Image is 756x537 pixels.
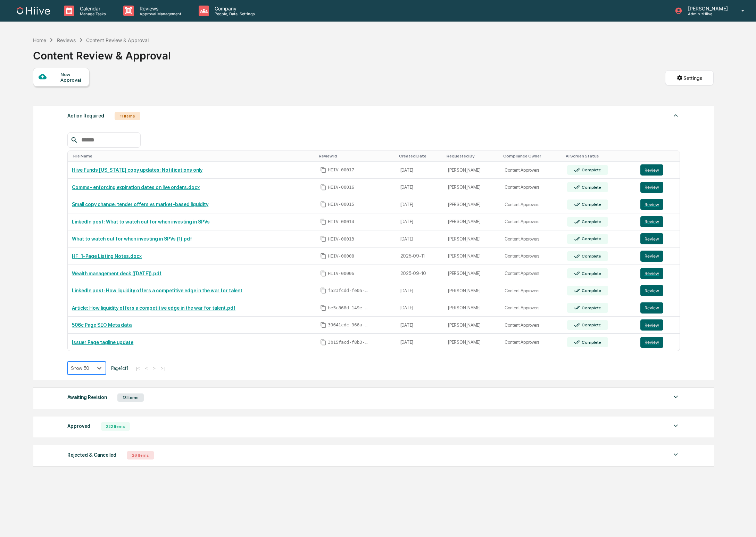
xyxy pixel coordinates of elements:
span: Copy Id [320,219,326,225]
td: Content Approvers [500,282,563,300]
span: Copy Id [320,184,326,190]
span: HIIV-00016 [328,185,354,190]
span: Copy Id [320,270,326,277]
td: [PERSON_NAME] [444,334,500,351]
img: caret [672,422,680,430]
img: caret [672,111,680,120]
p: [PERSON_NAME] [682,6,731,11]
button: Review [640,251,663,262]
td: Content Approvers [500,196,563,213]
a: Article: How liquidity offers a competitive edge in the war for talent.pdf [72,305,235,311]
td: Content Approvers [500,265,563,282]
button: Review [640,302,663,314]
a: What to watch out for when investing in SPVs (1).pdf [72,236,192,242]
button: Review [640,182,663,193]
td: [DATE] [396,179,444,196]
div: Complete [580,323,601,327]
p: Calendar [74,6,109,11]
div: Complete [580,271,601,276]
div: Toggle SortBy [566,154,633,158]
div: Home [33,37,46,43]
a: Review [640,164,675,176]
a: Hiive Funds [US_STATE] copy updates: Notifications only [72,167,202,173]
button: Settings [665,70,714,86]
div: Content Review & Approval [33,44,171,62]
div: Awaiting Revision [67,393,107,402]
span: Copy Id [320,253,326,259]
img: caret [672,393,680,401]
td: [DATE] [396,299,444,317]
div: Toggle SortBy [399,154,441,158]
td: 2025-09-11 [396,248,444,265]
span: HIIV-00006 [328,271,354,276]
a: Review [640,233,675,244]
div: Complete [580,254,601,259]
td: Content Approvers [500,248,563,265]
span: HIIV-00008 [328,253,354,259]
button: Review [640,337,663,348]
td: [DATE] [396,196,444,213]
span: Copy Id [320,339,326,345]
p: Manage Tasks [74,11,109,16]
span: Copy Id [320,167,326,173]
div: Action Required [67,111,104,120]
div: Reviews [57,37,76,43]
div: 222 Items [101,422,130,431]
a: LinkedIn post: What to watch out for when investing in SPVs [72,219,210,225]
td: [PERSON_NAME] [444,162,500,179]
div: Toggle SortBy [73,154,313,158]
p: Reviews [134,6,185,11]
a: Review [640,285,675,296]
a: Issuer Page tagline update [72,340,133,345]
td: [DATE] [396,230,444,248]
td: [DATE] [396,162,444,179]
span: HIIV-00017 [328,167,354,173]
td: [DATE] [396,213,444,231]
span: 39641cdc-966a-4e65-879f-2a6a777944d8 [328,322,369,328]
td: Content Approvers [500,230,563,248]
button: > [151,365,158,371]
td: [PERSON_NAME] [444,196,500,213]
div: Complete [580,202,601,207]
button: Review [640,199,663,210]
a: Wealth management deck ([DATE]).pdf [72,271,161,276]
div: New Approval [60,72,84,83]
a: 506c Page SEO Meta data [72,322,132,328]
img: logo [17,7,50,15]
button: Review [640,285,663,296]
button: Review [640,164,663,176]
td: [DATE] [396,334,444,351]
p: Admin • Hiive [682,11,731,16]
td: Content Approvers [500,213,563,231]
div: Approved [67,422,90,431]
a: Review [640,337,675,348]
td: Content Approvers [500,162,563,179]
div: Complete [580,219,601,224]
td: [DATE] [396,317,444,334]
a: LinkedIn post: How liquidity offers a competitive edge in the war for talent [72,288,242,293]
a: Comms- enforcing expiration dates on live orders.docx [72,185,200,190]
a: Review [640,182,675,193]
td: [PERSON_NAME] [444,317,500,334]
button: Review [640,319,663,331]
td: [PERSON_NAME] [444,179,500,196]
a: Review [640,319,675,331]
div: Toggle SortBy [319,154,393,158]
button: |< [134,365,142,371]
span: 3b15facd-f8b3-477c-80ee-d7a648742bf4 [328,340,369,345]
td: [PERSON_NAME] [444,299,500,317]
div: Toggle SortBy [447,154,498,158]
div: Rejected & Cancelled [67,450,116,459]
a: Review [640,268,675,279]
p: Company [209,6,258,11]
td: Content Approvers [500,179,563,196]
img: caret [672,450,680,459]
span: Copy Id [320,305,326,311]
div: Complete [580,236,601,241]
span: HIIV-00015 [328,202,354,207]
p: People, Data, Settings [209,11,258,16]
button: Review [640,216,663,227]
div: Content Review & Approval [86,37,149,43]
a: Review [640,199,675,210]
a: Small copy change: tender offers vs market-based liquidity [72,202,208,207]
